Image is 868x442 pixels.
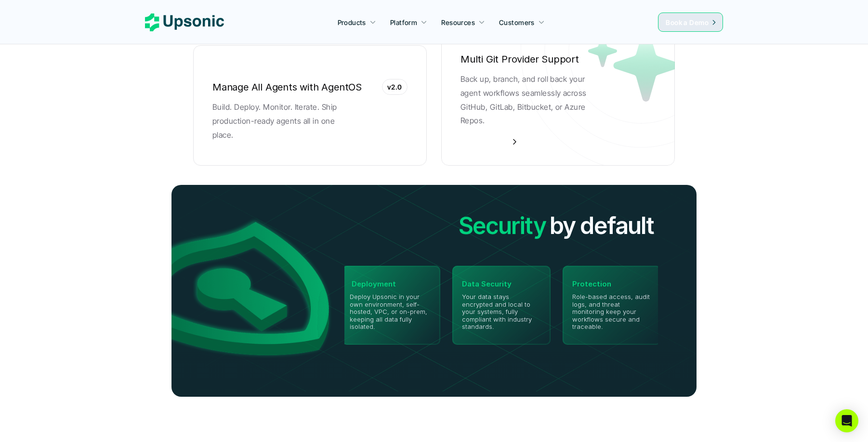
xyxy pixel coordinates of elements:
p: Build. Deploy. Monitor. Iterate. Ship production-ready agents all in one place. [212,100,357,142]
span: Book a Demo [666,18,709,26]
h6: Manage All Agents with AgentOS [212,79,408,95]
p: Products [338,17,366,27]
a: Book a Demo [460,137,518,146]
div: Open Intercom Messenger [835,409,858,432]
p: v2.0 [387,82,402,92]
p: Back up, branch, and roll back your agent workflows seamlessly across GitHub, GitLab, Bitbucket, ... [460,72,605,128]
p: Customers [499,17,535,27]
span: Book a Demo [460,137,508,146]
a: Book a Demo [658,13,723,32]
a: Products [332,13,382,31]
p: Platform [390,17,417,27]
p: Resources [441,17,475,27]
h6: Multi Git Provider Support [460,51,656,67]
